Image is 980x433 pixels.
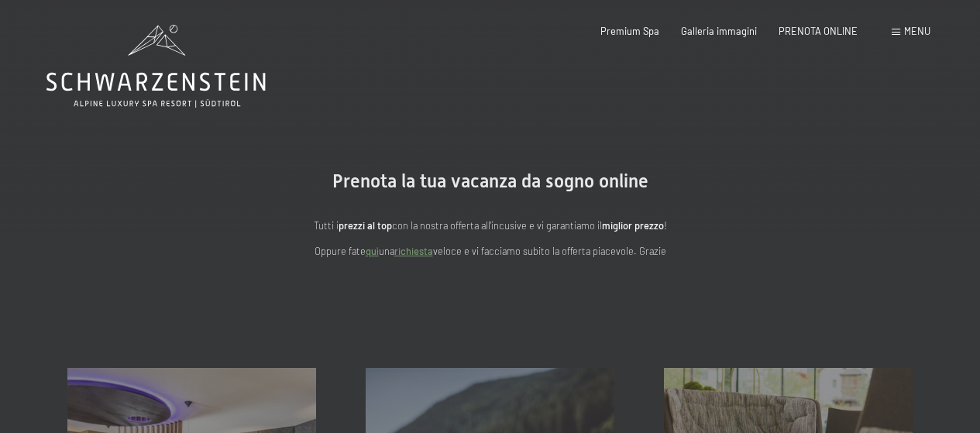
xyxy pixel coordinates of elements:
a: Premium Spa [600,25,659,37]
a: PRENOTA ONLINE [779,25,858,37]
strong: prezzi al top [339,219,392,232]
p: Tutti i con la nostra offerta all'incusive e vi garantiamo il ! [181,218,800,233]
a: Galleria immagini [681,25,757,37]
span: Menu [904,25,930,37]
p: Oppure fate una veloce e vi facciamo subito la offerta piacevole. Grazie [181,243,800,259]
a: quì [366,245,379,257]
span: Prenota la tua vacanza da sogno online [332,170,648,192]
strong: miglior prezzo [602,219,664,232]
a: richiesta [394,245,433,257]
